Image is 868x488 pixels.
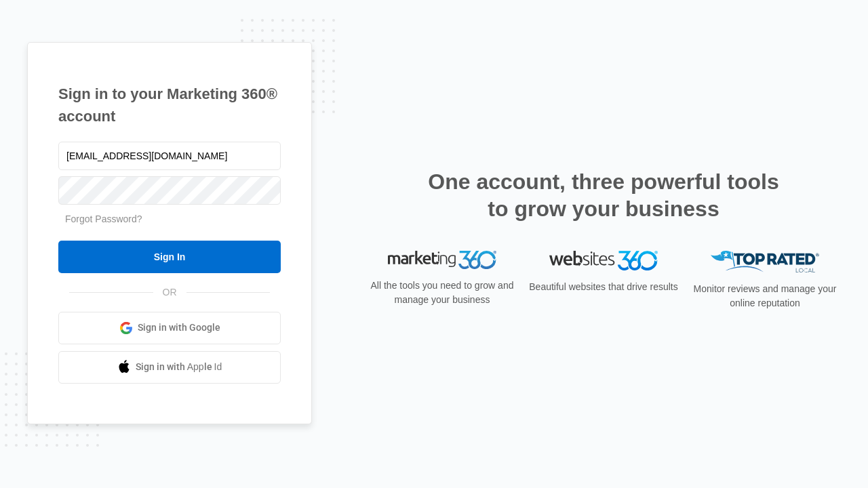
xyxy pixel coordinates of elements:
[689,282,841,310] p: Monitor reviews and manage your online reputation
[58,351,281,384] a: Sign in with Apple Id
[549,251,658,270] img: Websites 360
[58,142,281,170] input: Email
[58,241,281,273] input: Sign In
[65,213,142,224] a: Forgot Password?
[528,280,679,294] p: Beautiful websites that drive results
[366,279,518,307] p: All the tools you need to grow and manage your business
[58,83,281,127] h1: Sign in to your Marketing 360® account
[136,360,222,374] span: Sign in with Apple Id
[388,251,496,270] img: Marketing 360
[153,285,186,300] span: OR
[711,251,819,273] img: Top Rated Local
[58,312,281,344] a: Sign in with Google
[424,168,783,222] h2: One account, three powerful tools to grow your business
[138,321,220,335] span: Sign in with Google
